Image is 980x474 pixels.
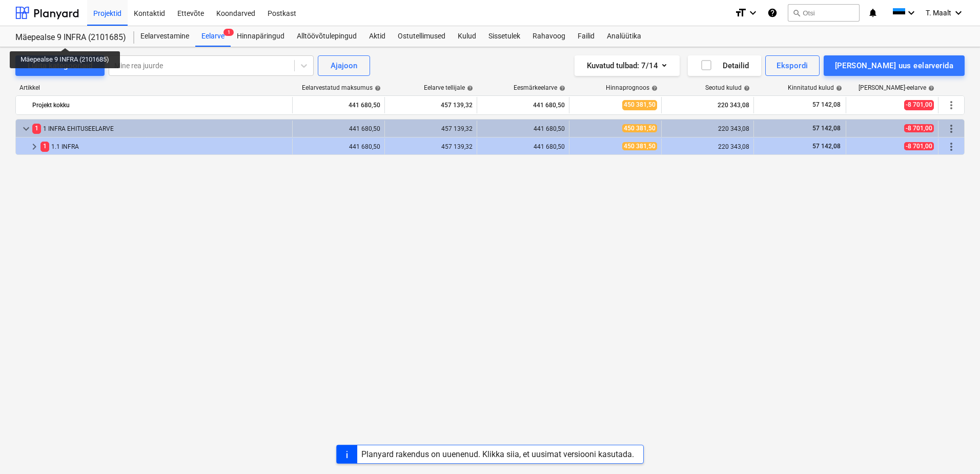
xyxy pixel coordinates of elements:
[361,449,634,459] div: Planyard rakendus on uuenenud. Klikka siia, et uusimat versiooni kasutada.
[904,124,934,132] span: -8 701,00
[389,97,473,113] div: 457 139,32
[15,32,122,43] div: Mäepealse 9 INFRA (2101685)
[481,143,565,150] div: 441 680,50
[318,55,370,76] button: Ajajoon
[792,9,801,17] span: search
[28,141,40,153] span: keyboard_arrow_right
[363,26,392,47] a: Aktid
[765,55,819,76] button: Ekspordi
[297,143,380,150] div: 441 680,50
[945,141,957,153] span: Rohkem tegevusi
[926,85,934,91] span: help
[32,97,288,113] div: Projekt kokku
[195,26,231,47] div: Eelarve
[481,125,565,132] div: 441 680,50
[297,97,380,113] div: 441 680,50
[32,124,41,133] span: 1
[622,142,657,150] span: 450 381,50
[666,125,749,132] div: 220 343,08
[526,26,571,47] a: Rahavoog
[688,55,761,76] button: Detailid
[32,121,288,137] div: 1 INFRA EHITUSEELARVE
[767,7,778,19] i: Abikeskus
[926,9,951,17] span: T. Maalt
[481,97,565,113] div: 441 680,50
[700,59,749,72] div: Detailid
[28,59,92,72] div: Lülita kategooriaid
[15,55,105,76] button: Lülita kategooriaid
[482,26,526,47] a: Sissetulek
[223,29,234,36] span: 1
[15,84,293,91] div: Artikkel
[297,125,380,132] div: 441 680,50
[331,59,357,72] div: Ajajoon
[904,100,934,110] span: -8 701,00
[666,143,749,150] div: 220 343,08
[587,59,667,72] div: Kuvatud tulbad : 7/14
[465,85,473,91] span: help
[606,84,658,91] div: Hinnaprognoos
[859,84,934,91] div: [PERSON_NAME]-eelarve
[622,100,657,110] span: 450 381,50
[945,123,957,135] span: Rohkem tegevusi
[514,84,565,91] div: Eesmärkeelarve
[705,84,750,91] div: Seotud kulud
[905,7,917,19] i: keyboard_arrow_down
[747,7,759,19] i: keyboard_arrow_down
[904,142,934,150] span: -8 701,00
[868,7,878,19] i: notifications
[788,84,842,91] div: Kinnitatud kulud
[824,55,965,76] button: [PERSON_NAME] uus eelarverida
[452,26,482,47] a: Kulud
[195,26,231,47] a: Eelarve1
[834,85,842,91] span: help
[40,139,288,155] div: 1.1 INFRA
[302,84,381,91] div: Eelarvestatud maksumus
[952,7,965,19] i: keyboard_arrow_down
[373,85,381,91] span: help
[649,85,658,91] span: help
[575,55,680,76] button: Kuvatud tulbad:7/14
[742,85,750,91] span: help
[777,59,808,72] div: Ekspordi
[389,143,473,150] div: 457 139,32
[389,125,473,132] div: 457 139,32
[601,26,647,47] a: Analüütika
[835,59,953,72] div: [PERSON_NAME] uus eelarverida
[392,26,452,47] a: Ostutellimused
[231,26,291,47] a: Hinnapäringud
[811,143,842,150] span: 57 142,08
[734,7,747,19] i: format_size
[291,26,363,47] a: Alltöövõtulepingud
[424,84,473,91] div: Eelarve tellijale
[811,125,842,132] span: 57 142,08
[134,26,195,47] a: Eelarvestamine
[571,26,601,47] a: Failid
[622,124,657,132] span: 450 381,50
[40,142,49,151] span: 1
[811,101,842,109] span: 57 142,08
[20,123,32,135] span: keyboard_arrow_down
[666,97,749,113] div: 220 343,08
[788,4,860,22] button: Otsi
[557,85,565,91] span: help
[945,99,957,111] span: Rohkem tegevusi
